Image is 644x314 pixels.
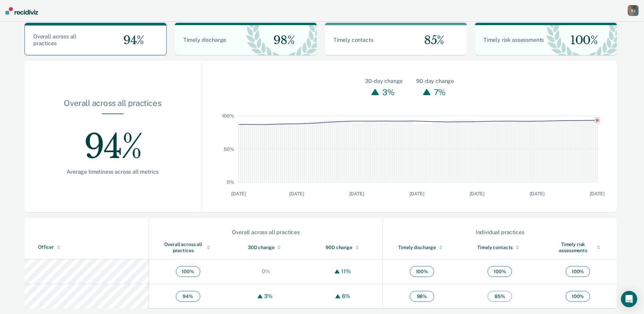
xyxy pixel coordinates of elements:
div: Average timeliness across all metrics [46,169,179,175]
th: Toggle SortBy [227,236,305,259]
span: 85% [419,33,444,47]
div: 94% [46,114,179,169]
th: Toggle SortBy [539,236,617,259]
div: 6% [340,293,352,299]
div: K J [628,5,639,16]
div: 11% [339,268,353,275]
text: [DATE] [349,191,364,196]
text: [DATE] [470,191,484,196]
span: Timely discharge [183,37,226,43]
span: 100 % [487,266,512,277]
div: 90-day change [416,77,454,85]
button: KJ [628,5,639,16]
th: Toggle SortBy [24,236,149,259]
span: Overall across all practices [33,33,76,47]
span: Timely contacts [333,37,373,43]
th: Toggle SortBy [383,236,461,259]
span: 98 % [410,291,434,302]
th: Toggle SortBy [305,236,383,259]
div: Officer [38,244,146,250]
span: 100 % [566,266,590,277]
div: Timely risk assessments [552,241,603,254]
div: Open Intercom Messenger [621,291,637,307]
text: [DATE] [231,191,246,196]
div: Overall across all practices [149,229,382,235]
div: Timely discharge [397,244,447,250]
span: Timely risk assessments [483,37,544,43]
span: 100 % [566,291,590,302]
div: 3% [381,85,396,99]
div: Overall across all practices [46,98,179,114]
div: Individual practices [383,229,617,235]
text: [DATE] [289,191,304,196]
div: Timely contacts [474,244,525,250]
text: [DATE] [530,191,544,196]
text: [DATE] [590,191,604,196]
span: 100% [565,33,598,47]
div: 30-day change [365,77,403,85]
span: 100 % [176,266,200,277]
text: [DATE] [409,191,424,196]
div: Overall across all practices [163,241,213,254]
th: Toggle SortBy [461,236,539,259]
div: 3% [262,293,274,299]
span: 98% [268,33,294,47]
div: 30D change [240,244,291,250]
div: 0% [260,268,272,275]
div: 90D change [318,244,369,250]
span: 100 % [410,266,434,277]
span: 94% [118,33,144,47]
img: Recidiviz [5,7,38,15]
span: 94 % [176,291,200,302]
span: 85 % [487,291,512,302]
th: Toggle SortBy [149,236,227,259]
div: 7% [432,85,447,99]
